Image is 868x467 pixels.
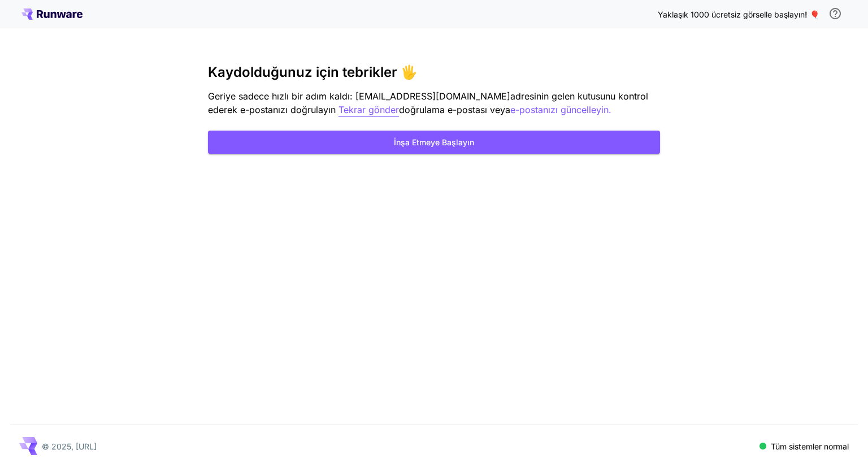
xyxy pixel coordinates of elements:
font: Yaklaşık 1000 ücretsiz görselle başlayın [658,10,805,19]
font: Kaydolduğunuz için tebrikler 🖐️ [208,64,418,80]
button: e-postanızı güncelleyin. [510,103,611,117]
font: Tüm sistemler normal [771,442,849,451]
button: İnşa Etmeye Başlayın [208,131,660,154]
font: © 2025, [URL] [42,442,97,451]
font: İnşa Etmeye Başlayın [394,137,474,147]
button: Ücretsiz krediye hak kazanabilmek için bir işletme e-posta adresiyle kaydolmanız ve size gönderdi... [824,2,847,25]
font: doğrulama e-postası veya [399,104,510,115]
font: e-postanızı güncelleyin. [510,104,611,115]
button: Tekrar gönder [338,103,399,117]
font: ! 🎈 [805,10,819,19]
font: Geriye sadece hızlı bir adım kaldı: [EMAIL_ADDRESS][DOMAIN_NAME] [208,90,510,102]
font: Tekrar gönder [338,104,399,115]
